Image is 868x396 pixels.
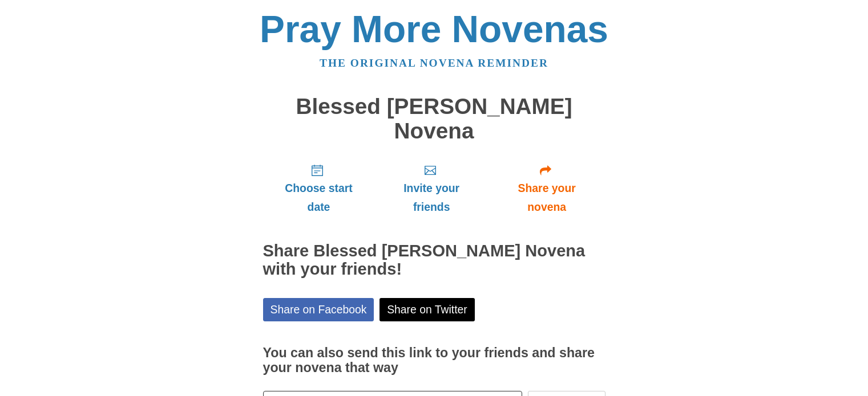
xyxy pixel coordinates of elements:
[263,95,605,143] h1: Blessed [PERSON_NAME] Novena
[320,57,548,69] a: The original novena reminder
[263,154,375,222] a: Choose start date
[500,179,594,217] span: Share your novena
[374,154,488,222] a: Invite your friends
[274,179,364,217] span: Choose start date
[260,8,608,50] a: Pray More Novenas
[380,298,475,321] a: Share on Twitter
[488,154,605,222] a: Share your novena
[263,242,605,279] h2: Share Blessed [PERSON_NAME] Novena with your friends!
[263,346,605,375] h3: You can also send this link to your friends and share your novena that way
[263,298,374,321] a: Share on Facebook
[386,179,477,217] span: Invite your friends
